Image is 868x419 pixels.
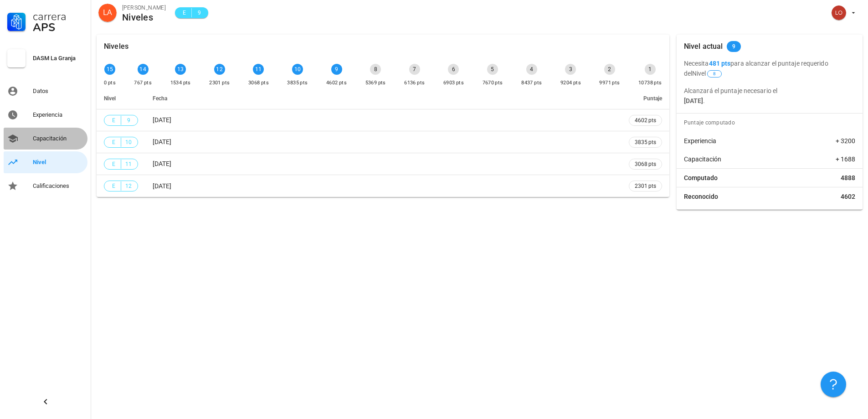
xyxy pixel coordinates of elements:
[33,182,84,190] div: Calificaciones
[645,64,656,75] div: 1
[248,78,269,88] div: 3068 pts
[365,78,386,88] div: 5369 pts
[153,95,167,102] span: Fecha
[836,155,855,164] span: + 1688
[692,70,723,77] span: Nivel
[732,41,735,52] span: 9
[404,78,425,88] div: 6136 pts
[713,71,716,77] span: 8
[138,64,149,75] div: 14
[331,64,342,75] div: 9
[125,138,132,147] span: 10
[841,173,855,182] span: 4888
[4,175,87,197] a: Calificaciones
[487,64,498,75] div: 5
[110,181,117,191] span: E
[560,78,581,88] div: 9204 pts
[684,136,716,145] span: Experiencia
[635,138,656,147] span: 3835 pts
[125,181,132,191] span: 12
[836,136,855,145] span: + 3200
[153,160,171,167] span: [DATE]
[635,116,656,125] span: 4602 pts
[33,11,84,22] div: Carrera
[409,64,420,75] div: 7
[841,192,855,201] span: 4602
[170,78,191,88] div: 1534 pts
[195,8,203,17] span: 9
[104,95,116,102] span: Nivel
[326,78,347,88] div: 4602 pts
[214,64,225,75] div: 12
[33,22,84,33] div: APS
[125,116,132,125] span: 9
[684,97,704,104] b: [DATE]
[33,88,84,95] div: Datos
[103,4,112,22] span: LA
[4,128,87,150] a: Capacitación
[98,4,117,22] div: avatar
[153,138,171,145] span: [DATE]
[175,64,186,75] div: 13
[684,58,855,78] p: Necesita para alcanzar el puntaje requerido del
[635,181,656,191] span: 2301 pts
[33,111,84,119] div: Experiencia
[521,78,542,88] div: 8437 pts
[125,160,132,169] span: 11
[104,35,128,58] div: Niveles
[122,12,166,22] div: Niveles
[97,88,145,109] th: Nivel
[684,173,718,182] span: Computado
[287,78,308,88] div: 3835 pts
[832,5,846,20] div: avatar
[209,78,230,88] div: 2301 pts
[33,159,84,166] div: Nivel
[621,88,669,109] th: Puntaje
[448,64,459,75] div: 6
[104,64,115,75] div: 15
[4,80,87,102] a: Datos
[104,78,116,88] div: 0 pts
[599,78,620,88] div: 9971 pts
[684,35,723,58] div: Nivel actual
[684,192,718,201] span: Reconocido
[110,138,117,147] span: E
[443,78,464,88] div: 6903 pts
[684,155,721,164] span: Capacitación
[4,104,87,126] a: Experiencia
[110,116,117,125] span: E
[638,78,662,88] div: 10738 pts
[110,160,117,169] span: E
[483,78,503,88] div: 7670 pts
[33,55,84,62] div: DASM La Granja
[180,8,188,17] span: E
[643,95,662,102] span: Puntaje
[292,64,303,75] div: 10
[684,86,855,106] p: Alcanzará el puntaje necesario el .
[253,64,264,75] div: 11
[153,116,171,124] span: [DATE]
[526,64,537,75] div: 4
[134,78,152,88] div: 767 pts
[635,160,656,169] span: 3068 pts
[33,135,84,142] div: Capacitación
[709,60,731,67] b: 481 pts
[153,182,171,190] span: [DATE]
[370,64,381,75] div: 8
[604,64,615,75] div: 2
[680,114,863,132] div: Puntaje computado
[145,88,621,109] th: Fecha
[122,3,166,12] div: [PERSON_NAME]
[565,64,576,75] div: 3
[4,151,87,173] a: Nivel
